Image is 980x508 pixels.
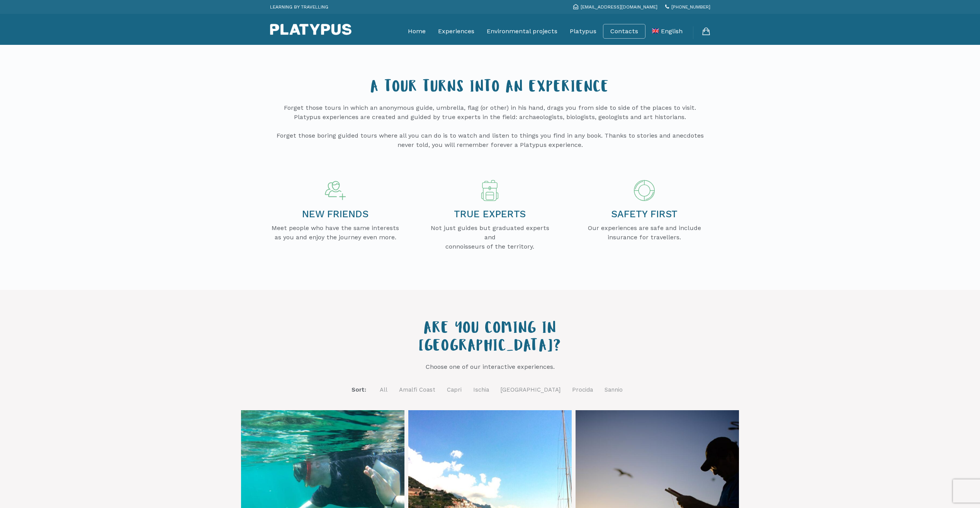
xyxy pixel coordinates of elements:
[610,27,638,35] a: Contacts
[487,22,557,41] a: Environmental projects
[671,4,710,10] span: [PHONE_NUMBER]
[665,4,710,10] a: [PHONE_NUMBER]
[380,362,600,372] p: Choose one of our interactive experiences.
[611,208,678,220] span: SAFETY FIRST
[573,4,657,10] a: [EMAIL_ADDRESS][DOMAIN_NAME]
[652,22,683,41] a: English
[380,385,387,395] a: All
[272,103,708,150] p: Forget those tours in which an anonymous guide, umbrella, flag (or other) in his hand, drags you ...
[408,22,426,41] a: Home
[270,2,328,12] p: LEARNING BY TRAVELLING
[438,22,474,41] a: Experiences
[302,208,369,220] span: NEW FRIENDS
[454,208,526,220] span: TRUE EXPERTS
[570,22,596,41] a: Platypus
[399,385,435,395] a: Amalfi Coast
[270,223,401,242] p: Meet people who have the same interests as you and enjoy the journey even more.
[419,322,561,356] span: ARE YOU COMING IN [GEOGRAPHIC_DATA]?
[579,223,710,242] p: Our experiences are safe and include insurance for travellers.
[572,385,593,395] a: Procida
[661,27,683,35] span: English
[581,4,657,10] span: [EMAIL_ADDRESS][DOMAIN_NAME]
[605,385,623,395] a: Sannio
[473,385,489,395] a: Ischia
[424,223,555,251] p: Not just guides but graduated experts and connoisseurs of the territory.
[270,24,352,35] img: Platypus
[447,385,462,395] a: Capri
[370,80,609,97] span: A TOUR TURNS INTO AN EXPERIENCE
[501,385,560,395] a: [GEOGRAPHIC_DATA]
[352,386,366,393] span: Sort:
